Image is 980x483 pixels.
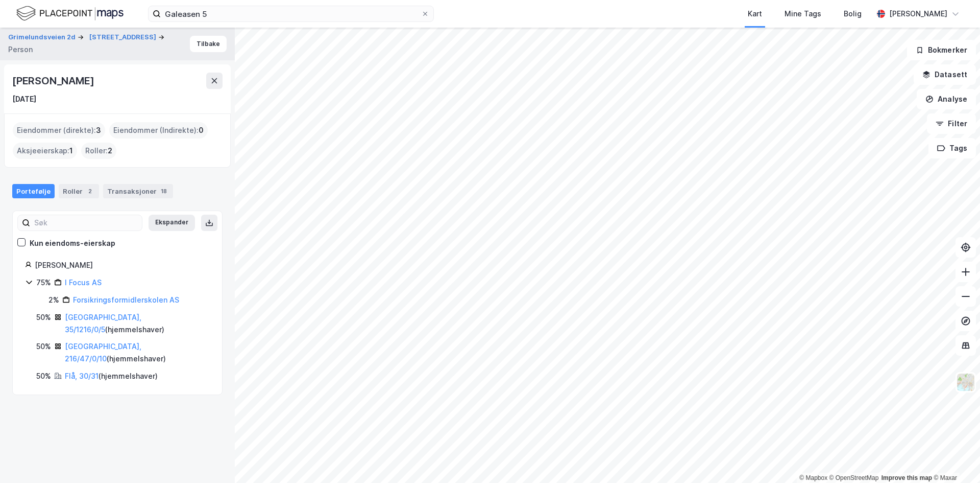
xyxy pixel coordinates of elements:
[914,64,976,85] button: Datasett
[159,186,169,196] div: 18
[928,138,976,158] button: Tags
[13,122,105,139] div: Eiendommer (direkte) :
[30,215,142,231] input: Søk
[109,122,208,139] div: Eiendommer (Indirekte) :
[748,8,762,20] div: Kart
[12,184,55,198] div: Portefølje
[81,143,116,159] div: Roller :
[907,40,976,60] button: Bokmerker
[929,434,980,483] div: Kontrollprogram for chat
[36,277,51,289] div: 75%
[881,474,932,481] a: Improve this map
[917,89,976,109] button: Analyse
[844,8,862,20] div: Bolig
[829,474,879,481] a: OpenStreetMap
[65,372,99,380] a: Flå, 30/31
[199,124,204,136] span: 0
[65,340,210,365] div: ( hjemmelshaver )
[35,259,210,271] div: [PERSON_NAME]
[8,43,33,56] div: Person
[108,145,112,157] span: 2
[36,340,51,353] div: 50%
[13,143,77,159] div: Aksjeeierskap :
[103,184,173,198] div: Transaksjoner
[956,373,975,392] img: Z
[73,295,179,304] a: Forsikringsformidlerskolen AS
[12,73,96,89] div: [PERSON_NAME]
[48,294,59,306] div: 2%
[927,113,976,134] button: Filter
[799,474,827,481] a: Mapbox
[12,93,36,105] div: [DATE]
[96,124,101,136] span: 3
[785,8,821,20] div: Mine Tags
[8,32,78,42] button: Grimelundsveien 2d
[59,184,99,198] div: Roller
[65,370,158,382] div: ( hjemmelshaver )
[85,186,95,196] div: 2
[69,145,73,157] span: 1
[929,434,980,483] iframe: Chat Widget
[889,8,947,20] div: [PERSON_NAME]
[65,311,210,336] div: ( hjemmelshaver )
[36,370,51,382] div: 50%
[30,237,115,249] div: Kun eiendoms-eierskap
[190,36,227,52] button: Tilbake
[16,5,124,22] img: logo.f888ab2527a4732fd821a326f86c7f29.svg
[65,342,141,363] a: [GEOGRAPHIC_DATA], 216/47/0/10
[65,278,102,287] a: I Focus AS
[65,313,141,334] a: [GEOGRAPHIC_DATA], 35/1216/0/5
[89,32,158,42] button: [STREET_ADDRESS]
[161,6,421,21] input: Søk på adresse, matrikkel, gårdeiere, leietakere eller personer
[149,215,195,231] button: Ekspander
[36,311,51,324] div: 50%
